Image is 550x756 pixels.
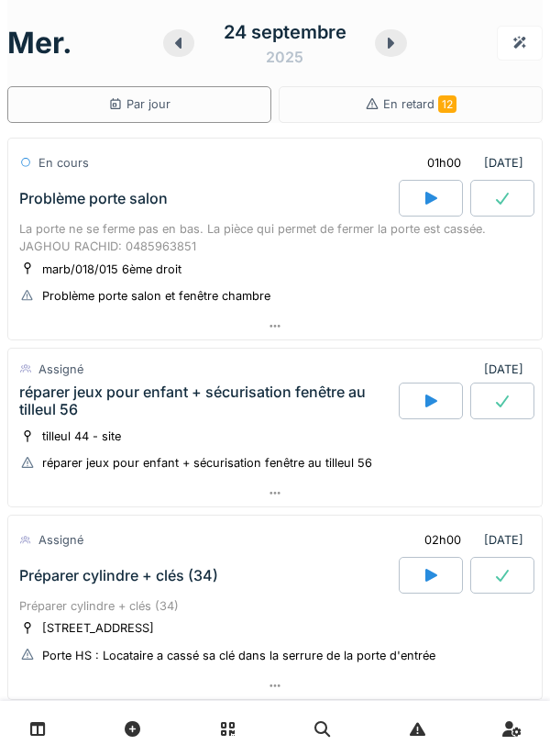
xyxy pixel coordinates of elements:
[38,531,83,549] div: Assigné
[42,428,121,445] div: tilleul 44 - site
[383,97,456,111] span: En retard
[38,361,83,378] div: Assigné
[424,531,461,549] div: 02h00
[19,220,531,255] div: La porte ne se ferme pas en bas. La pièce qui permet de fermer la porte est cassée. JAGHOU RACHID...
[38,154,89,172] div: En cours
[409,523,531,557] div: [DATE]
[42,287,270,305] div: Problème porte salon et fenêtre chambre
[42,647,435,664] div: Porte HS : Locataire a cassé sa clé dans la serrure de la porte d'entrée
[7,26,72,61] h1: mer.
[266,46,303,68] div: 2025
[19,567,218,584] div: Préparer cylindre + clés (34)
[224,18,346,46] div: 24 septembre
[412,146,531,180] div: [DATE]
[438,95,456,113] span: 12
[42,261,181,278] div: marb/018/015 6ème droit
[42,619,154,637] div: [STREET_ADDRESS]
[19,597,531,615] div: Préparer cylindre + clés (34)
[19,384,395,418] div: réparer jeux pour enfant + sécurisation fenêtre au tilleul 56
[19,190,168,207] div: Problème porte salon
[42,454,372,472] div: réparer jeux pour enfant + sécurisation fenêtre au tilleul 56
[484,361,531,378] div: [DATE]
[108,95,170,113] div: Par jour
[427,154,461,172] div: 01h00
